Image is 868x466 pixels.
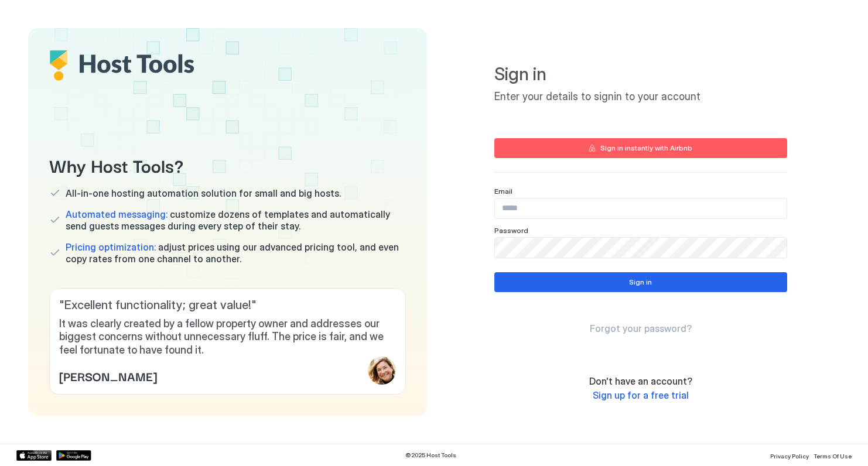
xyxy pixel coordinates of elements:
input: Input Field [495,198,787,218]
span: customize dozens of templates and automatically send guests messages during every step of their s... [66,208,406,232]
a: Sign up for a free trial [593,389,689,402]
a: Forgot your password? [590,323,692,335]
span: Privacy Policy [770,453,809,460]
a: Privacy Policy [770,449,809,461]
button: Sign in [494,272,787,292]
a: App Store [16,450,52,461]
span: Automated messaging: [66,208,168,220]
span: [PERSON_NAME] [59,367,157,385]
span: Email [494,187,512,196]
span: adjust prices using our advanced pricing tool, and even copy rates from one channel to another. [66,241,406,265]
span: " Excellent functionality; great value! " [59,298,396,313]
span: Don't have an account? [589,375,692,387]
span: Pricing optimization: [66,241,156,253]
div: profile [368,357,396,385]
span: All-in-one hosting automation solution for small and big hosts. [66,187,341,199]
div: Sign in instantly with Airbnb [600,143,692,153]
span: Sign up for a free trial [593,389,689,401]
span: Enter your details to signin to your account [494,90,787,104]
span: © 2025 Host Tools [405,451,456,459]
span: Sign in [494,63,787,85]
span: Why Host Tools? [49,152,406,178]
input: Input Field [495,238,787,258]
span: Terms Of Use [814,453,852,460]
button: Sign in instantly with Airbnb [494,138,787,158]
span: It was clearly created by a fellow property owner and addresses our biggest concerns without unne... [59,317,396,357]
span: Password [494,226,528,235]
span: Forgot your password? [590,323,692,334]
div: Sign in [629,277,652,287]
a: Google Play Store [56,450,91,461]
a: Terms Of Use [814,449,852,461]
